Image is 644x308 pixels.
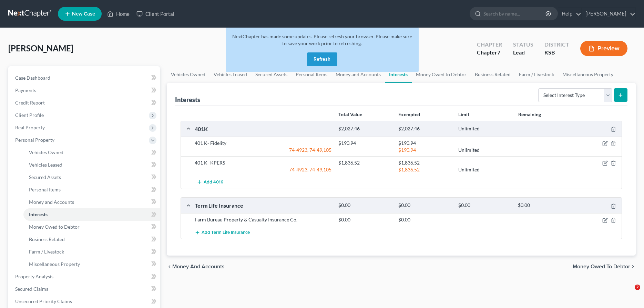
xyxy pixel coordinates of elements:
[15,75,50,81] span: Case Dashboard
[72,11,95,17] span: New Case
[8,43,73,53] span: [PERSON_NAME]
[15,100,45,106] span: Credit Report
[395,140,455,147] div: $190.94
[191,140,335,147] div: 401 K- Fidelity
[15,298,72,304] span: Unsecured Priority Claims
[23,159,160,171] a: Vehicles Leased
[209,66,251,83] a: Vehicles Leased
[191,159,335,166] div: 401 K- KPERS
[471,66,515,83] a: Business Related
[191,166,335,173] div: 74-4923, 74-49,105
[167,264,225,269] button: chevron_left Money and Accounts
[29,224,80,230] span: Money Owed to Debtor
[29,149,63,155] span: Vehicles Owned
[335,140,395,147] div: $190.94
[395,126,455,132] div: $2,027.46
[544,41,569,49] div: District
[15,274,53,279] span: Property Analysis
[191,147,335,153] div: 74-4923, 74-49,105
[15,137,54,143] span: Personal Property
[133,8,178,20] a: Client Portal
[23,221,160,233] a: Money Owed to Debtor
[477,49,502,57] div: Chapter
[455,166,515,173] div: Unlimited
[23,246,160,258] a: Farm / Livestock
[10,295,160,308] a: Unsecured Priority Claims
[202,230,250,235] span: Add Term Life Insurance
[395,159,455,166] div: $1,836.52
[29,249,64,255] span: Farm / Livestock
[195,226,250,239] button: Add Term Life Insurance
[338,111,362,117] strong: Total Value
[335,159,395,166] div: $1,836.52
[398,111,420,117] strong: Exempted
[558,66,617,83] a: Miscellaneous Property
[10,97,160,109] a: Credit Report
[23,183,160,196] a: Personal Items
[10,283,160,295] a: Secured Claims
[573,264,636,269] button: Money Owed to Debtor chevron_right
[23,258,160,270] a: Miscellaneous Property
[558,8,581,20] a: Help
[15,125,45,130] span: Real Property
[29,236,65,242] span: Business Related
[580,41,627,56] button: Preview
[23,196,160,208] a: Money and Accounts
[10,84,160,97] a: Payments
[15,286,48,292] span: Secured Claims
[29,174,61,180] span: Secured Assets
[104,8,133,20] a: Home
[513,41,533,49] div: Status
[630,264,636,269] i: chevron_right
[513,49,533,57] div: Lead
[514,202,574,209] div: $0.00
[307,52,337,66] button: Refresh
[172,264,225,269] span: Money and Accounts
[29,187,61,192] span: Personal Items
[167,66,209,83] a: Vehicles Owned
[191,202,335,209] div: Term Life Insurance
[15,87,36,93] span: Payments
[10,72,160,84] a: Case Dashboard
[455,147,515,153] div: Unlimited
[167,264,172,269] i: chevron_left
[582,8,635,20] a: [PERSON_NAME]
[621,285,637,301] iframe: Intercom live chat
[23,233,160,246] a: Business Related
[483,7,546,20] input: Search by name...
[455,202,515,209] div: $0.00
[204,180,223,185] span: Add 401K
[335,202,395,209] div: $0.00
[232,33,412,46] span: NextChapter has made some updates. Please refresh your browser. Please make sure to save your wor...
[335,216,395,223] div: $0.00
[175,96,200,104] div: Interests
[518,111,541,117] strong: Remaining
[15,112,44,118] span: Client Profile
[395,147,455,153] div: $190.94
[458,111,469,117] strong: Limit
[515,66,558,83] a: Farm / Livestock
[395,166,455,173] div: $1,836.52
[395,202,455,209] div: $0.00
[23,171,160,183] a: Secured Assets
[497,49,500,56] span: 7
[477,41,502,49] div: Chapter
[29,211,48,217] span: Interests
[395,216,455,223] div: $0.00
[544,49,569,57] div: KSB
[635,285,640,290] span: 2
[335,126,395,132] div: $2,027.46
[29,199,74,205] span: Money and Accounts
[29,162,62,168] span: Vehicles Leased
[191,216,335,223] div: Farm Bureau Property & Casualty Insurance Co.
[191,125,335,132] div: 401K
[23,146,160,159] a: Vehicles Owned
[23,208,160,221] a: Interests
[573,264,630,269] span: Money Owed to Debtor
[455,126,515,132] div: Unlimited
[10,270,160,283] a: Property Analysis
[195,176,225,189] button: Add 401K
[29,261,80,267] span: Miscellaneous Property
[412,66,471,83] a: Money Owed to Debtor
